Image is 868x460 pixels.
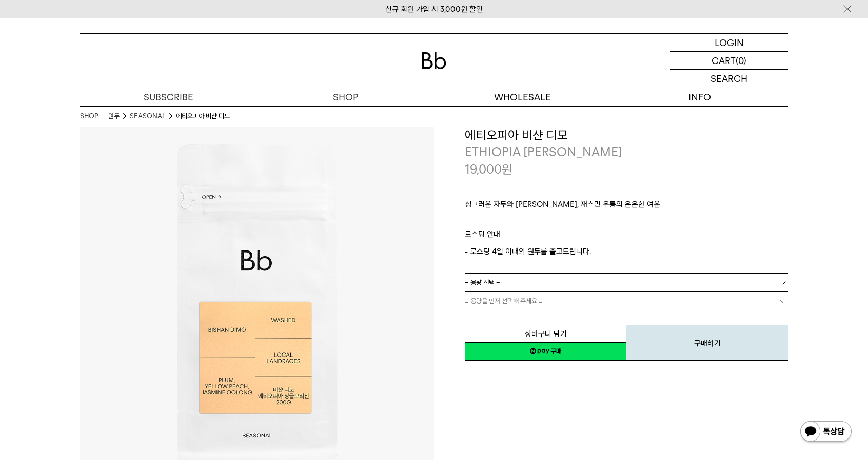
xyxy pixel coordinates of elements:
[711,70,747,88] p: SEARCH
[257,88,434,106] a: SHOP
[712,52,736,69] p: CART
[130,111,166,121] a: SEASONAL
[465,342,626,361] a: 새창
[465,216,788,228] p: ㅤ
[715,34,744,51] p: LOGIN
[176,111,230,121] li: 에티오피아 비샨 디모
[502,162,512,177] span: 원
[465,127,788,144] h3: 에티오피아 비샨 디모
[736,52,746,69] p: (0)
[670,34,788,52] a: LOGIN
[626,325,788,361] button: 구매하기
[465,292,543,310] span: = 용량을 먼저 선택해 주세요 =
[385,5,483,14] a: 신규 회원 가입 시 3,000원 할인
[465,245,788,258] p: - 로스팅 4일 이내의 원두를 출고드립니다.
[80,88,257,106] a: SUBSCRIBE
[434,88,611,106] p: WHOLESALE
[465,228,788,245] p: 로스팅 안내
[108,111,120,121] a: 원두
[611,88,788,106] p: INFO
[799,420,853,445] img: 카카오톡 채널 1:1 채팅 버튼
[422,52,446,69] img: 로고
[670,52,788,70] a: CART (0)
[465,198,788,216] p: 싱그러운 자두와 [PERSON_NAME], 재스민 우롱의 은은한 여운
[465,325,626,343] button: 장바구니 담기
[80,111,98,121] a: SHOP
[465,143,788,161] p: ETHIOPIA [PERSON_NAME]
[465,274,500,291] span: = 용량 선택 =
[465,161,512,178] p: 19,000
